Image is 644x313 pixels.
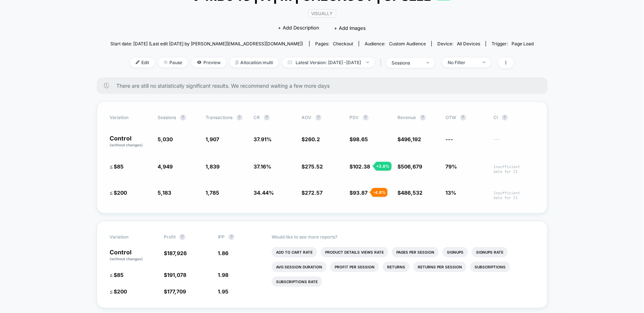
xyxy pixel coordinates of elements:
[164,234,176,240] span: Profit
[333,41,353,46] span: checkout
[235,60,238,65] img: rebalance
[117,83,533,89] span: There are still no statistically significant results. We recommend waiting a few more days
[164,60,168,64] img: end
[470,262,510,272] li: Subscriptions
[460,115,466,121] button: ?
[130,58,155,67] span: Edit
[254,163,272,170] span: 37.16 %
[353,136,368,142] span: 98.65
[375,162,392,171] div: + 3.8 %
[305,163,323,170] span: 275.52
[398,189,423,196] span: $
[218,288,228,295] span: 1.95
[230,58,279,67] span: Allocation: multi
[431,41,486,46] span: Device:
[427,62,429,63] img: end
[110,249,156,262] p: Control
[272,234,534,240] p: Would like to see more reports?
[401,189,423,196] span: 486,532
[442,247,468,257] li: Signups
[164,272,186,278] span: $
[167,250,187,256] span: 187,926
[483,62,485,63] img: end
[110,257,143,261] span: (without changes)
[110,288,127,295] span: ≤ $200
[321,247,388,257] li: Product Details Views Rate
[392,247,439,257] li: Pages Per Session
[446,136,454,142] span: ---
[392,60,421,66] div: sessions
[206,115,233,120] span: Transactions
[254,115,260,120] span: CR
[389,41,426,46] span: Custom Audience
[353,163,371,170] span: 102.38
[136,60,140,64] img: edit
[398,115,416,120] span: Revenue
[334,25,366,31] span: + Add Images
[398,136,421,142] span: $
[278,24,320,32] span: + Add Description
[378,58,386,68] span: |
[494,137,534,148] span: ---
[494,115,534,121] span: CI
[282,58,375,67] span: Latest Version: [DATE] - [DATE]
[206,189,220,196] span: 1,785
[110,135,151,148] p: Control
[206,136,220,142] span: 1,907
[401,163,423,170] span: 506,679
[110,143,143,147] span: (without changes)
[316,115,321,121] button: ?
[302,136,320,142] span: $
[365,41,426,46] div: Audience:
[492,41,534,46] div: Trigger:
[302,115,312,120] span: AOV
[350,163,371,170] span: $
[350,115,359,120] span: PSV
[158,189,172,196] span: 5,183
[398,163,423,170] span: $
[305,136,320,142] span: 260.2
[110,234,151,240] span: Variation
[448,60,477,65] div: No Filter
[494,191,534,200] span: Insufficient data for CI
[413,262,466,272] li: Returns Per Session
[254,136,272,142] span: 37.91 %
[179,234,185,240] button: ?
[167,288,186,295] span: 177,709
[264,115,270,121] button: ?
[110,115,151,121] span: Variation
[158,163,173,170] span: 4,949
[218,272,228,278] span: 1.98
[330,262,379,272] li: Profit Per Session
[302,189,323,196] span: $
[110,163,124,170] span: ≤ $85
[308,9,336,18] span: VISUALLY
[302,163,323,170] span: $
[228,234,234,240] button: ?
[383,262,410,272] li: Returns
[110,189,127,196] span: ≤ $200
[305,189,323,196] span: 272.57
[158,136,173,142] span: 5,030
[420,115,426,121] button: ?
[206,163,220,170] span: 1,839
[366,62,369,63] img: end
[457,41,480,46] span: all devices
[446,189,457,196] span: 13%
[158,58,188,67] span: Pause
[237,115,242,121] button: ?
[218,250,228,256] span: 1.86
[272,277,322,287] li: Subscriptions Rate
[446,115,486,121] span: OTW
[315,41,353,46] div: Pages:
[350,189,368,196] span: $
[254,189,274,196] span: 34.44 %
[164,288,186,295] span: $
[353,189,368,196] span: 93.87
[192,58,226,67] span: Preview
[472,247,508,257] li: Signups Rate
[110,41,303,46] span: Start date: [DATE] (Last edit [DATE] by [PERSON_NAME][EMAIL_ADDRESS][DOMAIN_NAME])
[167,272,186,278] span: 191,078
[110,272,124,278] span: ≤ $85
[288,60,292,64] img: calendar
